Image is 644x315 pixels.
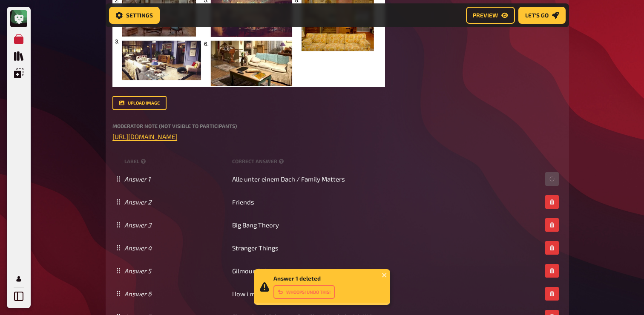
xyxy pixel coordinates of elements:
span: Big Bang Theory [232,221,279,229]
i: Answer 2 [124,198,151,206]
a: Overlays [10,65,27,82]
span: Alle unter einem Dach / Family Matters [232,175,345,183]
small: label [124,158,229,165]
span: Friends [232,198,254,206]
a: Profile [10,270,27,287]
i: Answer 3 [124,221,151,229]
label: Moderator Note (not visible to participants) [112,123,562,128]
span: Settings [126,12,153,18]
i: Answer 6 [124,290,152,298]
small: correct answer [232,158,285,165]
span: Gilmour Girls [232,267,270,275]
i: Answer 4 [124,244,152,252]
div: Answer 1 deleted [273,275,335,299]
i: Answer 5 [124,267,151,275]
span: Let's go [525,12,549,18]
button: upload image [112,96,167,110]
button: Preview [466,7,515,24]
a: [URL][DOMAIN_NAME] [112,133,177,140]
a: My Quizzes [10,31,27,48]
a: Quiz Library [10,48,27,65]
button: close [382,272,388,278]
span: Stranger Things [232,244,279,252]
button: Whoops! Undo this! [273,285,335,299]
span: Preview [473,12,498,18]
i: Answer 1 [124,175,150,183]
button: Settings [109,7,160,24]
button: Let's go [518,7,566,24]
span: How i met your mother [232,290,299,298]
